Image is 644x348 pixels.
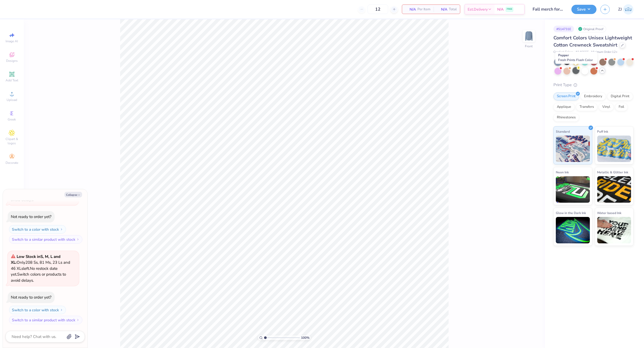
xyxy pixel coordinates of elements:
[11,266,58,277] span: No restock date yet.
[556,136,590,162] img: Standard
[60,308,63,312] img: Switch to a color with stock
[6,39,18,43] span: Image AI
[618,4,633,15] a: ZJ
[555,52,597,64] div: Pepper
[60,228,63,231] img: Switch to a color with stock
[9,306,66,314] button: Switch to a color with stock
[615,103,628,111] div: Foil
[558,58,593,62] span: Fresh Prints Flash Color
[556,129,570,134] span: Standard
[11,254,70,283] span: Only 208 Ss, 81 Ms, 23 Ls and 46 XLs left. Switch colors or products to avoid delays.
[11,214,51,219] div: Not ready to order yet?
[597,169,628,175] span: Metallic & Glitter Ink
[405,7,416,12] span: N/A
[11,254,60,265] strong: Low Stock in S, M, L and XL :
[9,225,66,234] button: Switch to a color with stock
[64,192,82,197] button: Collapse
[9,316,82,324] button: Switch to a similar product with stock
[553,26,574,32] div: # 514731E
[368,4,388,14] input: – –
[556,169,569,175] span: Neon Ink
[449,7,457,12] span: Total
[597,176,631,203] img: Metallic & Glitter Ink
[618,6,622,12] span: ZJ
[11,295,51,300] div: Not ready to order yet?
[468,7,488,12] span: Est. Delivery
[437,7,447,12] span: N/A
[597,217,631,243] img: Water based Ink
[9,235,82,244] button: Switch to a similar product with stock
[553,82,633,88] div: Print Type
[525,44,533,49] div: Front
[556,176,590,203] img: Neon Ink
[553,114,579,122] div: Rhinestones
[623,4,633,15] img: Zhor Junavee Antocan
[11,173,70,202] span: Only 208 Ss, 81 Ms, 23 Ls and 46 XLs left. Switch colors or products to avoid delays.
[76,318,79,322] img: Switch to a similar product with stock
[8,117,16,122] span: Greek
[3,137,21,145] span: Clipart & logos
[553,50,573,54] span: Comfort Colors
[497,7,504,12] span: N/A
[597,136,631,162] img: Puff Ink
[597,210,622,216] span: Water based Ink
[6,161,18,165] span: Decorate
[529,4,567,15] input: Untitled Design
[599,103,614,111] div: Vinyl
[597,129,608,134] span: Puff Ink
[6,78,18,82] span: Add Text
[581,92,606,100] div: Embroidery
[571,5,596,14] button: Save
[607,92,633,100] div: Digital Print
[7,98,17,102] span: Upload
[524,31,534,41] img: Front
[591,50,618,54] span: Minimum Order: 12 +
[301,335,309,340] span: 100 %
[556,210,586,216] span: Glow in the Dark Ink
[577,26,606,32] div: Original Proof
[553,92,579,100] div: Screen Print
[576,103,597,111] div: Transfers
[553,35,632,48] span: Comfort Colors Unisex Lightweight Cotton Crewneck Sweatshirt
[556,217,590,243] img: Glow in the Dark Ink
[507,7,512,11] span: FREE
[553,103,575,111] div: Applique
[6,59,18,63] span: Designs
[417,7,430,12] span: Per Item
[76,238,79,241] img: Switch to a similar product with stock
